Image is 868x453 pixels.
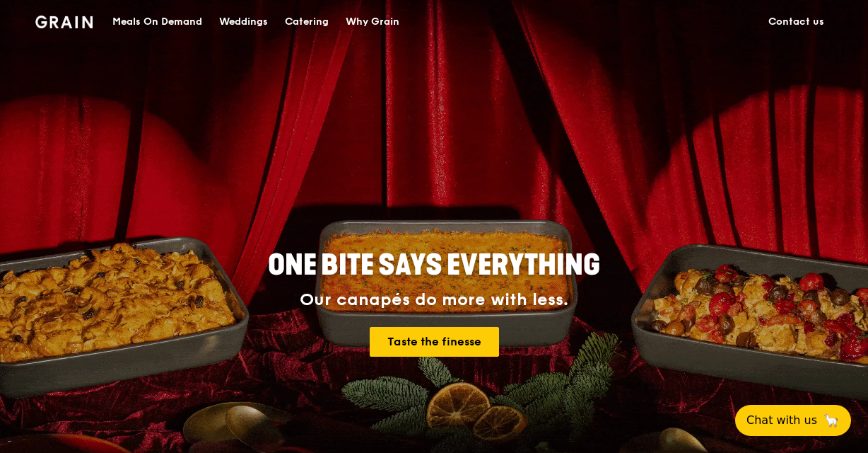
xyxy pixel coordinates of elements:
a: Contact us [760,1,833,43]
a: Weddings [211,1,276,43]
div: Our canapés do more with less. [180,290,688,310]
div: Meals On Demand [112,1,202,43]
a: Taste the finesse [370,327,499,357]
span: Chat with us [746,412,817,429]
div: Weddings [219,1,268,43]
span: 🦙 [823,412,840,429]
img: Grain [35,16,93,28]
button: Chat with us🦙 [735,405,851,436]
div: Why Grain [346,1,399,43]
a: Catering [276,1,337,43]
a: Why Grain [337,1,408,43]
span: ONE BITE SAYS EVERYTHING [268,248,600,282]
div: Catering [285,1,329,43]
